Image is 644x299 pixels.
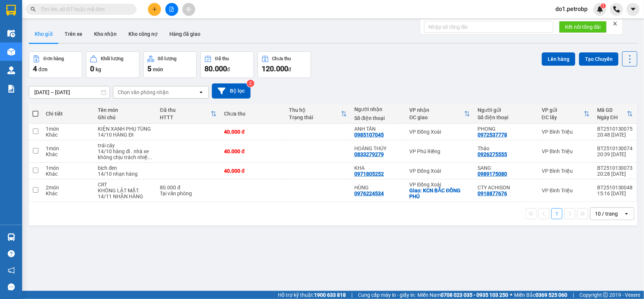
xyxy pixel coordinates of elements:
[29,51,82,78] button: Đơn hàng4đơn
[31,7,36,12] span: search
[98,188,152,199] div: KHÔNG LẬT MẶT. 14/11 NHẬN HÀNG
[410,182,471,188] div: VP Đồng Xoài
[542,114,584,120] div: ĐC lấy
[289,107,341,113] div: Thu hộ
[98,165,152,171] div: bịch đen
[354,171,384,177] div: 0971805252
[98,107,152,113] div: Tên món
[597,107,627,113] div: Mã GD
[406,104,474,124] th: Toggle SortBy
[441,292,508,298] strong: 0708 023 035 - 0935 103 250
[410,129,471,135] div: VP Đồng Xoài
[29,25,59,43] button: Kho gửi
[46,185,90,190] div: 2 món
[7,66,15,74] img: warehouse-icon
[559,21,607,33] button: Kết nối tổng đài
[550,4,593,14] span: do1.petrobp
[41,5,128,13] input: Tìm tên, số ĐT hoặc mã đơn
[160,107,211,113] div: Đã thu
[601,3,606,8] sup: 1
[603,292,608,298] span: copyright
[565,23,601,31] span: Kết nối tổng đài
[538,104,593,124] th: Toggle SortBy
[98,182,152,188] div: CRT
[478,145,534,151] div: Thảo
[624,211,630,217] svg: open
[182,3,195,16] button: aim
[354,185,402,190] div: HÙNG
[7,30,15,37] img: warehouse-icon
[478,126,534,132] div: PHONG
[351,291,352,299] span: |
[46,151,90,157] div: Khác
[597,165,633,171] div: BT2510130073
[542,52,575,66] button: Lên hàng
[227,66,230,72] span: đ
[478,107,534,113] div: Người gửi
[8,267,15,274] span: notification
[514,291,567,299] span: Miền Bắc
[478,114,534,120] div: Số điện thoại
[410,114,465,120] div: ĐC giao
[38,66,48,72] span: đơn
[46,132,90,138] div: Khác
[29,86,110,98] input: Select a date range.
[143,51,197,78] button: Số lượng5món
[410,148,471,154] div: VP Phú Riềng
[90,64,94,73] span: 0
[98,171,152,177] div: 14/10 nhạn hàng
[7,233,15,241] img: warehouse-icon
[354,106,402,112] div: Người nhận
[613,6,620,13] img: phone-icon
[147,64,151,73] span: 5
[215,56,229,61] div: Đã thu
[354,145,402,151] div: HOÀNG THÚY
[224,168,282,174] div: 40.000 đ
[410,107,465,113] div: VP nhận
[98,148,152,160] div: 14/10 hàng đi . nhà xe không chịu trách nhiệm chất lượng hàng hóa
[478,171,507,177] div: 0989175080
[597,171,633,177] div: 20:28 [DATE]
[278,291,346,299] span: Hỗ trợ kỹ thuật:
[354,190,384,196] div: 0976224534
[46,111,90,117] div: Chi tiết
[417,291,508,299] span: Miền Nam
[163,25,206,43] button: Hàng đã giao
[160,114,211,120] div: HTTT
[286,104,351,124] th: Toggle SortBy
[169,7,174,12] span: file-add
[160,190,217,196] div: Tại văn phòng
[573,291,574,299] span: |
[262,64,288,73] span: 120.000
[98,126,152,132] div: KIỆN XANH PHỤ TÙNG
[258,51,311,78] button: Chưa thu120.000đ
[165,3,178,16] button: file-add
[627,3,640,16] button: caret-down
[212,83,251,99] button: Bộ lọc
[597,114,627,120] div: Ngày ĐH
[354,165,402,171] div: KHA
[579,52,619,66] button: Tạo Chuyến
[597,132,633,138] div: 20:48 [DATE]
[123,25,163,43] button: Kho công nợ
[88,25,123,43] button: Kho nhận
[535,292,567,298] strong: 0369 525 060
[288,66,291,72] span: đ
[46,190,90,196] div: Khác
[595,210,618,217] div: 10 / trang
[510,293,512,296] span: ⚪️
[542,168,590,174] div: VP Bình Triệu
[542,188,590,193] div: VP Bình Triệu
[158,56,177,61] div: Số lượng
[148,3,161,16] button: plus
[354,126,402,132] div: ANH TÂN
[46,126,90,132] div: 1 món
[46,165,90,171] div: 1 món
[478,132,507,138] div: 0972537778
[46,171,90,177] div: Khác
[156,104,221,124] th: Toggle SortBy
[98,114,152,120] div: Ghi chú
[198,89,204,95] svg: open
[153,66,163,72] span: món
[118,89,169,96] div: Chọn văn phòng nhận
